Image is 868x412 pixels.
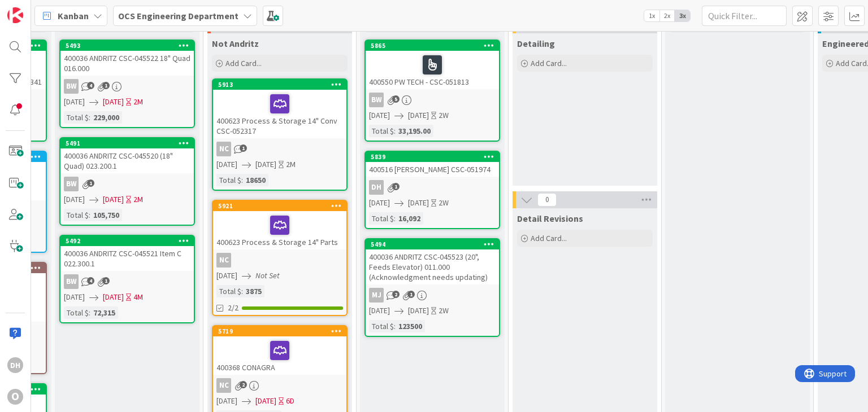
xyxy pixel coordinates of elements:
div: NC [216,253,231,268]
div: 123500 [396,320,425,332]
div: 33,195.00 [396,125,433,137]
div: BW [60,79,194,94]
span: [DATE] [255,395,276,407]
div: BW [369,93,384,107]
span: [DATE] [408,305,429,317]
div: 2W [439,305,449,317]
span: [DATE] [369,305,390,317]
div: 5913 [213,80,346,90]
div: Total $ [369,212,394,225]
div: NC [213,142,346,156]
span: : [394,320,396,332]
div: 5492 [60,236,194,246]
div: BW [64,274,79,289]
div: 5921400623 Process & Storage 14" Parts [213,201,346,249]
div: 3875 [243,285,264,297]
div: BW [60,274,194,289]
span: [DATE] [103,194,124,205]
span: [DATE] [369,109,390,121]
div: 5839 [371,153,499,161]
span: 4 [87,82,94,89]
div: 5492 [66,237,194,245]
span: [DATE] [408,197,429,209]
div: 5492400036 ANDRITZ CSC-045521 Item C 022.300.1 [60,236,194,271]
span: 5 [392,95,400,103]
div: DH [7,357,23,373]
div: 229,000 [90,111,122,124]
div: 4M [133,291,143,303]
span: [DATE] [216,395,237,407]
span: 1 [392,183,400,190]
div: Total $ [64,111,89,124]
div: 5491 [60,138,194,148]
span: [DATE] [103,291,124,303]
span: 1 [240,144,247,152]
span: 1 [407,291,415,298]
div: 400623 Process & Storage 14" Parts [213,211,346,249]
span: 1 [102,277,110,284]
div: Total $ [216,285,241,297]
div: 5921 [218,202,346,210]
span: [DATE] [369,197,390,209]
div: 6D [286,395,294,407]
div: BW [64,79,79,94]
span: [DATE] [64,291,85,303]
div: 105,750 [90,209,122,221]
div: 5865 [366,41,499,51]
div: Total $ [369,320,394,332]
span: 2x [659,10,675,21]
div: 5494400036 ANDRITZ CSC-045523 (20", Feeds Elevator) 011.000 (Acknowledgment needs updating) [366,239,499,284]
span: 2/2 [228,302,238,314]
span: [DATE] [255,159,276,170]
span: [DATE] [64,194,85,205]
span: [DATE] [103,96,124,108]
span: 2 [240,381,247,388]
div: 2M [133,194,143,205]
div: 5719400368 CONAGRA [213,326,346,375]
div: 2M [133,96,143,108]
span: [DATE] [216,270,237,282]
span: Add Card... [225,58,262,68]
div: 400550 PW TECH - CSC-051813 [366,51,499,89]
span: 3x [675,10,690,21]
span: Detailing [517,38,555,49]
div: 5839 [366,152,499,162]
div: 5719 [218,327,346,335]
div: 5921 [213,201,346,211]
div: NC [213,253,346,268]
div: 5839400516 [PERSON_NAME] CSC-051974 [366,152,499,177]
div: 5494 [371,240,499,248]
span: Support [24,2,51,15]
div: 2W [439,197,449,209]
span: : [89,111,90,124]
span: : [89,209,90,221]
div: NC [216,142,231,156]
div: 5913400623 Process & Storage 14" Conv CSC-052317 [213,80,346,138]
div: 5719 [213,326,346,336]
div: Total $ [64,306,89,319]
span: [DATE] [216,159,237,170]
span: Add Card... [531,233,567,243]
div: 5493 [60,41,194,51]
div: BW [64,177,79,191]
span: Not Andritz [212,38,259,49]
span: 1 [102,82,110,89]
span: Add Card... [531,58,567,68]
div: 2W [439,109,449,121]
b: OCS Engineering Department [118,10,238,21]
div: NC [213,378,346,393]
div: 400516 [PERSON_NAME] CSC-051974 [366,162,499,177]
div: 5493 [66,42,194,50]
span: : [89,306,90,319]
span: 0 [537,193,557,207]
div: 5913 [218,81,346,89]
span: 2 [392,291,400,298]
div: 5494 [366,239,499,249]
span: 1 [87,179,94,187]
span: [DATE] [64,96,85,108]
input: Quick Filter... [702,6,787,26]
div: 400368 CONAGRA [213,336,346,375]
i: Not Set [255,270,280,280]
span: 1x [644,10,659,21]
div: MJ [369,288,384,303]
